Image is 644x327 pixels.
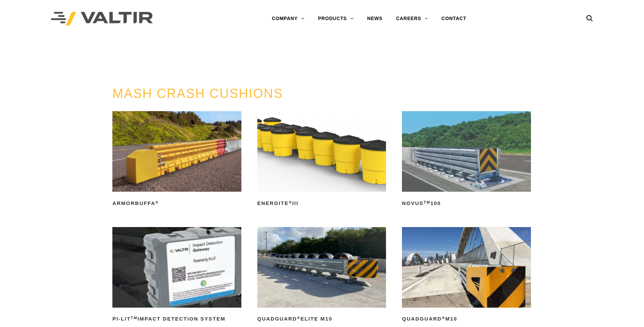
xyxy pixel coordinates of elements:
a: ENERGITE®III [257,111,386,209]
a: ArmorBuffa® [112,111,241,209]
h2: ArmorBuffa [112,198,241,209]
a: COMPANY [265,12,311,25]
a: NEWS [361,12,389,25]
a: NOVUSTM100 [402,111,531,209]
sup: TM [131,316,137,320]
img: Valtir [51,12,153,26]
h2: ENERGITE III [257,198,386,209]
sup: ® [297,316,300,320]
sup: TM [424,200,430,204]
h2: NOVUS 100 [402,198,531,209]
a: PRODUCTS [311,12,361,25]
sup: ® [442,316,445,320]
a: PI-LITTMImpact Detection System [112,227,241,325]
a: MASH CRASH CUSHIONS [112,86,283,101]
a: CAREERS [389,12,435,25]
h2: QuadGuard Elite M10 [257,314,386,325]
h2: PI-LIT Impact Detection System [112,314,241,325]
sup: ® [289,200,292,204]
h2: QuadGuard M10 [402,314,531,325]
a: QuadGuard®Elite M10 [257,227,386,325]
a: QuadGuard®M10 [402,227,531,325]
a: CONTACT [435,12,473,25]
sup: ® [155,200,159,204]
